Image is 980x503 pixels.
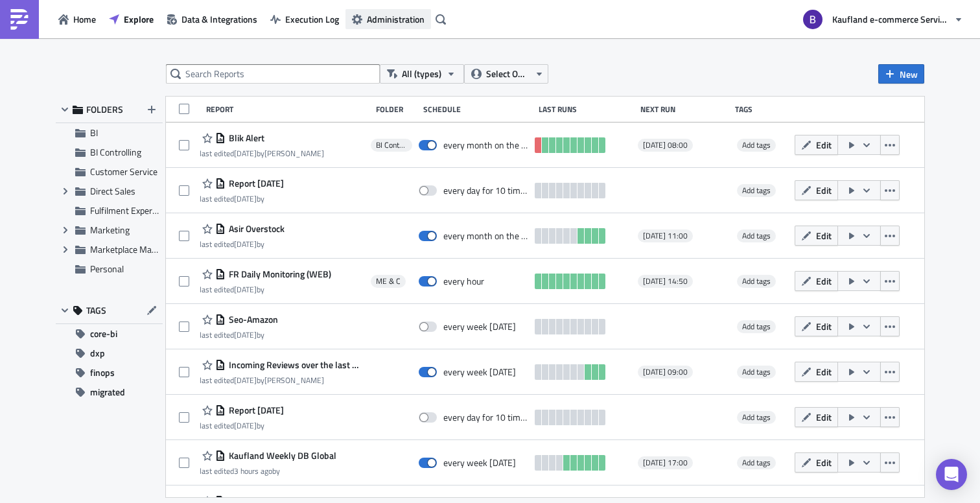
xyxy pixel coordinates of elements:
[443,185,529,196] div: every day for 10 times
[90,165,157,178] span: Customer Service
[402,67,441,81] span: All (types)
[102,9,160,29] button: Explore
[643,276,688,287] span: [DATE] 14:50
[264,9,345,29] button: Execution Log
[643,231,688,241] span: [DATE] 11:00
[936,459,967,490] div: Open Intercom Messenger
[737,139,776,152] span: Add tags
[90,262,124,275] span: Personal
[443,412,529,423] div: every day for 10 times
[486,67,530,81] span: Select Owner
[795,180,838,200] button: Edit
[539,104,634,114] div: Last Runs
[345,9,431,29] button: Administration
[234,329,257,341] time: 2025-08-12T10:16:04Z
[90,204,172,217] span: Fulfilment Experience
[56,363,163,382] button: finops
[878,64,924,84] button: New
[795,226,838,246] button: Edit
[234,193,257,205] time: 2025-08-21T08:13:05Z
[742,366,771,378] span: Add tags
[816,410,832,424] span: Edit
[226,314,278,325] span: Seo-Amazon
[73,12,96,26] span: Home
[200,421,284,430] div: last edited by
[795,271,838,291] button: Edit
[376,276,401,287] span: ME & C
[737,366,776,379] span: Add tags
[737,456,776,469] span: Add tags
[226,450,336,462] span: Kaufland Weekly DB Global
[90,223,130,237] span: Marketing
[234,465,272,477] time: 2025-08-26T09:07:23Z
[816,183,832,197] span: Edit
[643,367,688,377] span: [DATE] 09:00
[200,375,364,385] div: last edited by [PERSON_NAME]
[742,411,771,423] span: Add tags
[795,5,970,34] button: Kaufland e-commerce Services GmbH & Co. KG
[86,104,123,115] span: FOLDERS
[443,321,516,333] div: every week on Wednesday
[376,140,407,150] span: BI Controlling
[234,283,257,296] time: 2025-08-15T10:10:51Z
[380,64,464,84] button: All (types)
[206,104,369,114] div: Report
[200,194,284,204] div: last edited by
[90,126,98,139] span: BI
[742,229,771,242] span: Add tags
[900,67,918,81] span: New
[816,456,832,469] span: Edit
[795,135,838,155] button: Edit
[166,64,380,84] input: Search Reports
[90,324,117,344] span: core-bi
[795,362,838,382] button: Edit
[742,139,771,151] span: Add tags
[816,320,832,333] span: Edit
[200,330,278,340] div: last edited by
[443,139,529,151] div: every month on the 2nd
[56,324,163,344] button: core-bi
[423,104,532,114] div: Schedule
[816,274,832,288] span: Edit
[816,365,832,379] span: Edit
[795,452,838,473] button: Edit
[802,8,824,30] img: Avatar
[737,229,776,242] span: Add tags
[90,242,191,256] span: Marketplace Management
[737,275,776,288] span: Add tags
[816,229,832,242] span: Edit
[742,184,771,196] span: Add tags
[234,147,257,159] time: 2025-08-21T12:38:51Z
[86,305,106,316] span: TAGS
[52,9,102,29] button: Home
[795,407,838,427] button: Edit
[742,275,771,287] span: Add tags
[443,275,484,287] div: every hour
[737,411,776,424] span: Add tags
[443,457,516,469] div: every week on Monday
[643,140,688,150] span: [DATE] 08:00
[376,104,417,114] div: Folder
[226,223,285,235] span: Asir Overstock
[443,230,529,242] div: every month on the 1st
[124,12,154,26] span: Explore
[200,285,331,294] div: last edited by
[226,268,331,280] span: FR Daily Monitoring (WEB)
[735,104,789,114] div: Tags
[643,458,688,468] span: [DATE] 17:00
[226,132,264,144] span: Blik Alert
[226,404,284,416] span: Report 2025-08-11
[742,456,771,469] span: Add tags
[226,178,284,189] span: Report 2025-08-21
[832,12,949,26] span: Kaufland e-commerce Services GmbH & Co. KG
[737,184,776,197] span: Add tags
[56,344,163,363] button: dxp
[160,9,264,29] button: Data & Integrations
[285,12,339,26] span: Execution Log
[234,419,257,432] time: 2025-08-11T14:21:27Z
[737,320,776,333] span: Add tags
[742,320,771,333] span: Add tags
